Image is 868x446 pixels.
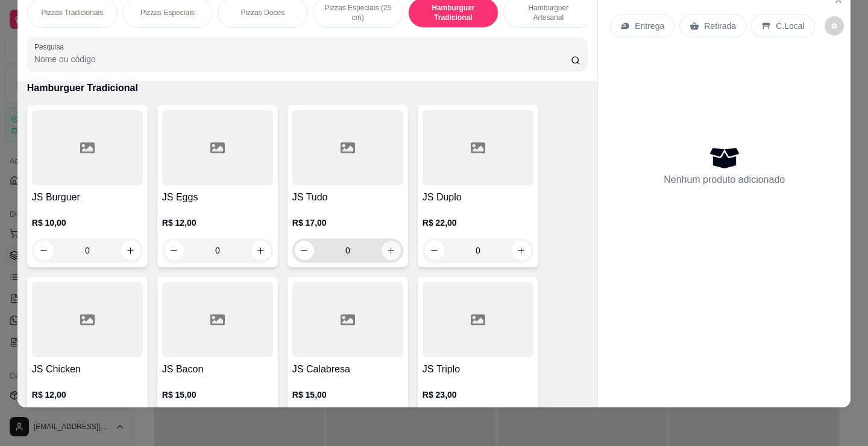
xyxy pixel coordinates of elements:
button: decrease-product-quantity [425,241,444,260]
h4: JS Eggs [162,190,273,205]
label: Pesquisa [34,42,68,52]
p: Nenhum produto adicionado [664,173,785,187]
button: decrease-product-quantity [165,241,184,260]
button: decrease-product-quantity [295,241,314,260]
h4: JS Chicken [32,362,143,377]
p: R$ 23,00 [423,389,533,401]
p: R$ 15,00 [162,389,273,401]
button: decrease-product-quantity [34,241,54,260]
p: Pizzas Tradicionais [41,8,103,18]
p: R$ 12,00 [32,389,143,401]
p: Hamburguer Tradicional [418,3,488,22]
h4: JS Calabresa [292,362,403,377]
p: Pizzas Especiais [140,8,195,18]
p: R$ 12,00 [162,217,273,229]
p: C.Local [776,20,804,32]
p: R$ 22,00 [423,217,533,229]
h4: JS Duplo [423,190,533,205]
h4: JS Bacon [162,362,273,377]
button: increase-product-quantity [251,241,271,260]
button: increase-product-quantity [121,241,140,260]
p: R$ 15,00 [292,389,403,401]
p: R$ 17,00 [292,217,403,229]
p: Retirada [704,20,736,32]
button: increase-product-quantity [382,241,401,260]
p: Entrega [635,20,664,32]
p: Pizzas Especiais (25 cm) [323,3,393,22]
button: increase-product-quantity [512,241,531,260]
p: Hamburguer Tradicional [27,81,588,95]
p: R$ 10,00 [32,217,143,229]
h4: JS Tudo [292,190,403,205]
input: Pesquisa [34,53,571,65]
p: Pizzas Doces [241,8,285,18]
p: Hamburguer Artesanal [514,3,583,22]
h4: JS Triplo [423,362,533,377]
h4: JS Burguer [32,190,143,205]
button: decrease-product-quantity [825,16,844,36]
